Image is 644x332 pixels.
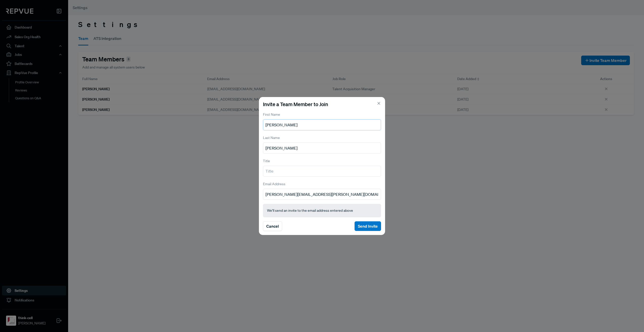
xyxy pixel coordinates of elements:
label: Email Address [263,181,285,187]
input: Doe [263,143,381,154]
p: We’ll send an invite to the email address entered above [267,208,377,213]
h5: Invite a Team Member to Join [263,101,381,107]
label: First Name [263,112,280,117]
input: Title [263,166,381,177]
input: John [263,119,381,130]
label: Title [263,158,270,164]
input: johndoe@company.com [263,189,381,200]
button: Send Invite [355,221,381,231]
label: Last Name [263,135,280,140]
button: Cancel [263,221,282,231]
